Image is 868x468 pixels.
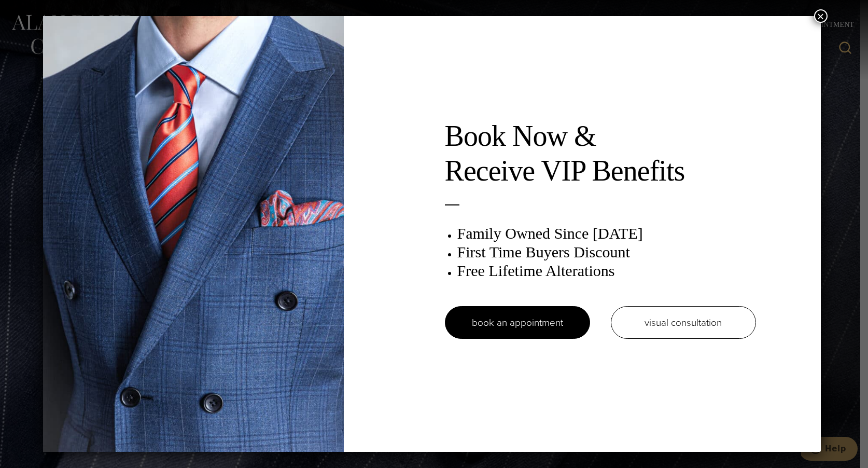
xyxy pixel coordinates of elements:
h3: Free Lifetime Alterations [457,261,756,280]
a: book an appointment [445,306,590,339]
h3: Family Owned Since [DATE] [457,224,756,243]
h3: First Time Buyers Discount [457,243,756,261]
button: Close [814,9,828,23]
a: visual consultation [611,306,756,339]
span: Help [24,7,45,17]
h2: Book Now & Receive VIP Benefits [445,119,756,188]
